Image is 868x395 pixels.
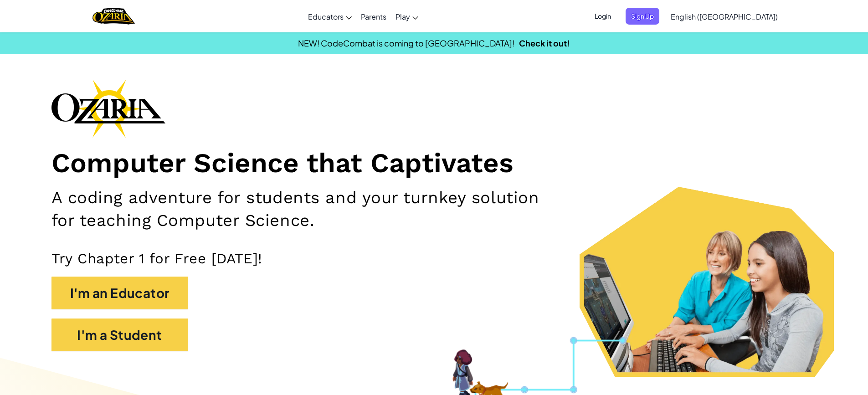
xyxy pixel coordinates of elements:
[298,38,514,48] span: NEW! CodeCombat is coming to [GEOGRAPHIC_DATA]!
[92,7,135,26] img: Home
[626,8,659,25] button: Sign Up
[303,4,356,29] a: Educators
[51,277,188,309] button: I'm an Educator
[92,7,135,26] a: Ozaria by CodeCombat logo
[356,4,391,29] a: Parents
[308,12,344,21] span: Educators
[51,186,565,231] h2: A coding adventure for students and your turnkey solution for teaching Computer Science.
[51,79,165,138] img: Ozaria branding logo
[671,12,778,21] span: English ([GEOGRAPHIC_DATA])
[51,147,817,180] h1: Computer Science that Captivates
[391,4,423,29] a: Play
[51,318,188,351] button: I'm a Student
[519,38,570,48] a: Check it out!
[589,8,616,25] button: Login
[51,250,817,267] p: Try Chapter 1 for Free [DATE]!
[395,12,410,21] span: Play
[666,4,782,29] a: English ([GEOGRAPHIC_DATA])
